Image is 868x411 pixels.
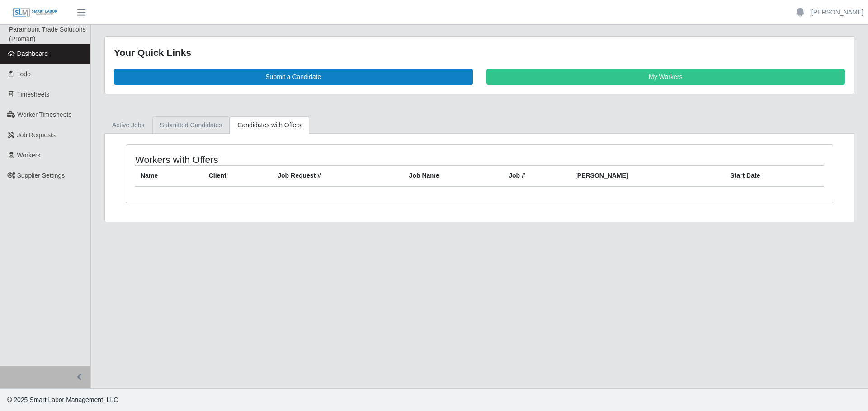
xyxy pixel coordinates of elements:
[104,116,152,134] a: Active Jobs
[17,152,41,159] span: Workers
[135,165,203,186] th: Name
[203,165,273,186] th: Client
[272,165,403,186] th: Job Request #
[152,116,230,134] a: Submitted Candidates
[17,70,31,78] span: Todo
[13,8,58,18] img: SLM Logo
[486,69,845,85] a: My Workers
[17,50,48,57] span: Dashboard
[114,46,845,60] div: Your Quick Links
[7,396,118,403] span: © 2025 Smart Labor Management, LLC
[570,165,725,186] th: [PERSON_NAME]
[17,91,50,98] span: Timesheets
[17,172,65,179] span: Supplier Settings
[17,131,56,139] span: Job Requests
[503,165,570,186] th: Job #
[17,111,71,118] span: Worker Timesheets
[9,26,86,42] span: Paramount Trade Solutions (Proman)
[725,165,824,186] th: Start Date
[114,69,473,85] a: Submit a Candidate
[230,116,309,134] a: Candidates with Offers
[404,165,504,186] th: Job Name
[135,154,414,165] h4: Workers with Offers
[811,8,863,17] a: [PERSON_NAME]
